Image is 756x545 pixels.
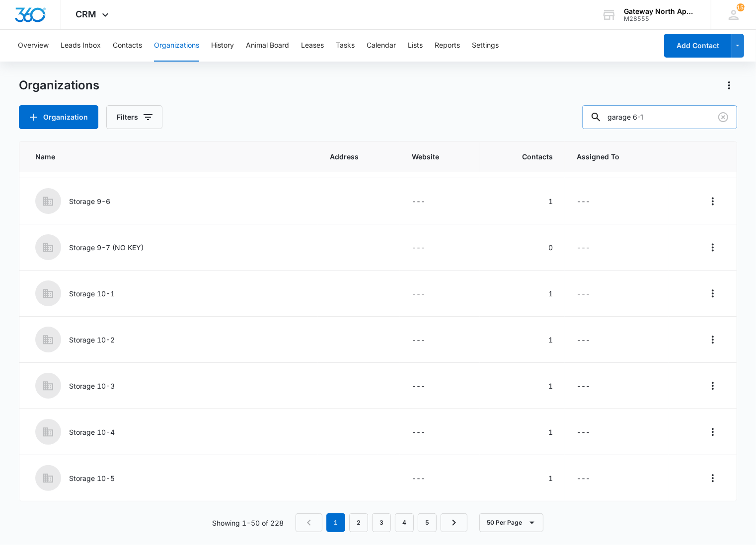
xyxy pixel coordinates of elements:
td: --- [400,455,479,501]
button: Add Contact [664,34,731,58]
nav: Pagination [296,513,467,532]
button: Actions [705,424,721,440]
p: Storage 10-2 [69,335,115,345]
button: Settings [472,30,499,62]
button: Contacts [113,30,142,62]
button: 50 Per Page [479,513,543,532]
button: Organization [19,105,98,129]
td: --- [565,224,669,271]
p: Storage 10-4 [69,427,115,437]
a: Page 4 [395,513,414,532]
input: Search Organizations [582,105,737,129]
button: Leases [301,30,324,62]
td: 0 [480,224,565,271]
td: --- [400,271,479,317]
button: Overview [18,30,49,62]
button: Actions [705,239,721,255]
td: --- [565,363,669,409]
p: Storage 9-6 [69,196,110,206]
div: account name [624,7,696,15]
span: CRM [76,9,97,19]
em: 1 [326,513,345,532]
button: Leads Inbox [61,30,101,62]
td: --- [565,409,669,455]
td: --- [565,455,669,501]
span: 154 [737,3,745,11]
button: Tasks [336,30,355,62]
p: Storage 10-1 [69,288,115,299]
p: Storage 9-7 (NO KEY) [69,242,144,253]
a: Page 2 [349,513,368,532]
td: --- [565,178,669,224]
td: 1 [480,178,565,224]
button: Calendar [367,30,396,62]
button: Animal Board [246,30,289,62]
a: Page 3 [372,513,391,532]
button: Actions [705,332,721,347]
span: Assigned To [577,151,657,162]
button: Clear [715,109,731,125]
td: 1 [480,409,565,455]
a: Next Page [441,513,467,532]
td: --- [565,317,669,363]
h1: Organizations [19,78,99,93]
p: Storage 10-3 [69,381,115,391]
td: --- [565,271,669,317]
span: Website [412,151,467,162]
button: Lists [408,30,423,62]
p: Storage 10-5 [69,473,115,483]
span: Contacts [492,151,553,162]
div: account id [624,15,696,22]
p: Showing 1-50 of 228 [212,518,284,528]
button: Actions [705,378,721,394]
button: Actions [705,285,721,301]
div: notifications count [737,3,745,11]
button: Actions [721,77,737,93]
span: Address [330,151,388,162]
td: 1 [480,363,565,409]
button: Organizations [154,30,199,62]
button: Actions [705,193,721,209]
td: --- [400,317,479,363]
td: 1 [480,455,565,501]
td: 1 [480,271,565,317]
button: Reports [435,30,460,62]
button: History [211,30,234,62]
td: 1 [480,317,565,363]
span: Name [35,151,306,162]
button: Filters [106,105,162,129]
a: Page 5 [418,513,437,532]
td: --- [400,224,479,271]
td: --- [400,409,479,455]
td: --- [400,178,479,224]
button: Actions [705,470,721,486]
td: --- [400,363,479,409]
